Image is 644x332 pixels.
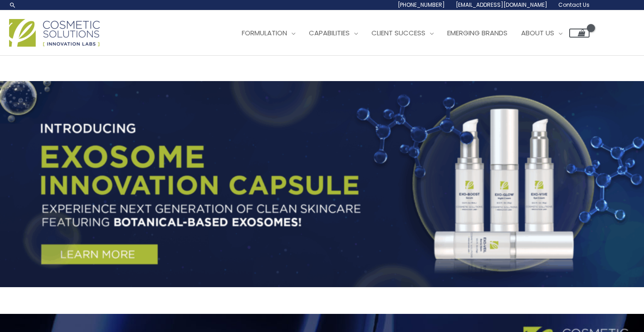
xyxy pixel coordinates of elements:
a: Emerging Brands [440,19,514,47]
span: Contact Us [558,1,590,9]
span: Formulation [242,28,287,38]
nav: Site Navigation [228,19,590,47]
a: Search icon link [9,1,16,9]
img: Cosmetic Solutions Logo [9,19,100,47]
a: Formulation [235,19,302,47]
a: Client Success [365,19,440,47]
a: About Us [514,19,569,47]
span: Client Success [371,28,425,38]
span: [EMAIL_ADDRESS][DOMAIN_NAME] [456,1,547,9]
span: Emerging Brands [447,28,507,38]
span: About Us [521,28,554,38]
span: [PHONE_NUMBER] [398,1,445,9]
span: Capabilities [309,28,350,38]
a: Capabilities [302,19,365,47]
a: View Shopping Cart, empty [569,29,590,38]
